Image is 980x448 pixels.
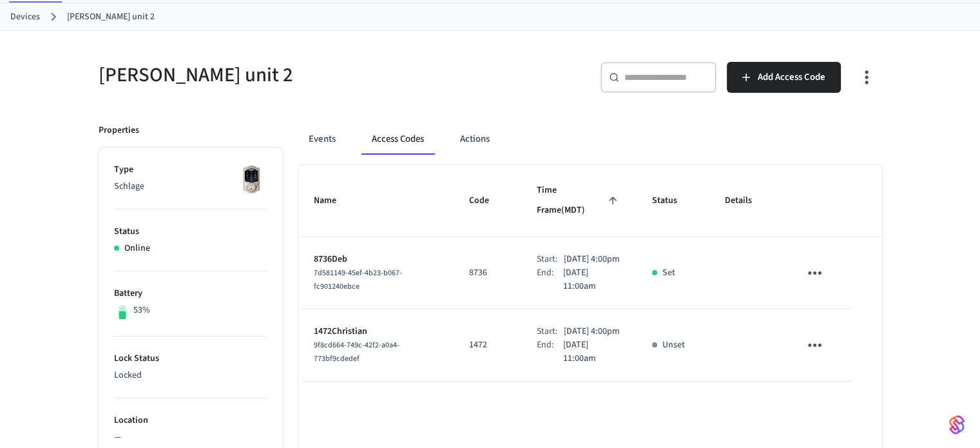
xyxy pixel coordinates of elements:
p: 1472 [469,338,506,352]
p: [DATE] 4:00pm [564,325,620,338]
span: 9f8cd664-749c-42f2-a0a4-773bf9cdedef [314,340,399,364]
div: End: [537,266,563,293]
p: Battery [114,287,267,300]
img: SeamLogoGradient.69752ec5.svg [949,414,965,435]
img: Schlage Sense Smart Deadbolt with Camelot Trim, Front [235,163,267,195]
table: sticky table [298,165,882,382]
p: Locked [114,369,267,382]
p: 53% [133,304,150,317]
p: Location [114,414,267,427]
button: Actions [450,124,500,155]
div: ant example [298,124,882,155]
button: Access Codes [361,124,434,155]
span: Add Access Code [758,69,825,86]
button: Events [298,124,346,155]
a: [PERSON_NAME] unit 2 [67,10,155,24]
p: Lock Status [114,352,267,365]
p: Type [114,163,267,177]
p: 1472Christian [314,325,439,338]
p: — [114,431,267,444]
p: 8736 [469,266,506,280]
div: Start: [537,325,564,338]
span: Code [469,191,506,211]
div: End: [537,338,563,365]
button: Add Access Code [727,62,841,93]
p: [DATE] 11:00am [563,266,621,293]
span: Name [314,191,353,211]
span: Time Frame(MDT) [537,180,621,221]
a: Devices [10,10,40,24]
span: Details [725,191,769,211]
span: 7d581149-45ef-4b23-b067-fc901240ebce [314,268,402,292]
span: Status [652,191,694,211]
p: Unset [662,338,685,352]
p: Properties [99,124,139,137]
p: 8736Deb [314,253,439,266]
p: Online [124,242,150,255]
p: Set [662,266,675,280]
p: [DATE] 4:00pm [564,253,620,266]
div: Start: [537,253,564,266]
h5: [PERSON_NAME] unit 2 [99,62,483,88]
p: Status [114,225,267,239]
p: Schlage [114,180,267,193]
p: [DATE] 11:00am [563,338,621,365]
